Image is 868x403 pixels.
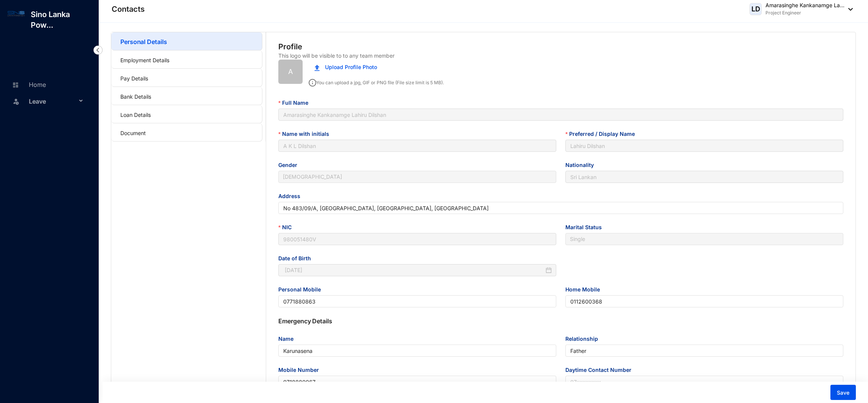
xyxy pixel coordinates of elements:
[844,8,853,11] img: dropdown-black.8e83cc76930a90b1a4fdb6d089b7bf3a.svg
[288,66,293,77] span: A
[278,41,302,52] p: Profile
[309,60,383,75] button: Upload Profile Photo
[25,9,99,30] p: Sino Lanka Pow...
[565,285,605,294] label: Home Mobile
[12,82,19,88] img: home-unselected.a29eae3204392db15eaf.svg
[565,345,843,357] input: Relationship
[309,79,316,87] img: info.ad751165ce926853d1d36026adaaebbf.svg
[278,161,303,169] label: Gender
[278,295,556,307] input: Personal Mobile
[309,76,444,87] p: You can upload a jpg, GIF or PNG file (File size limit is 5 MB).
[120,38,167,46] a: Personal Details
[837,389,849,397] span: Save
[765,2,844,9] p: Amarasinghe Kankanamge La...
[565,140,843,152] input: Preferred / Display Name
[565,223,607,231] label: Marital Status
[325,63,377,71] span: Upload Profile Photo
[283,171,552,183] span: Male
[278,109,843,121] input: Full Name
[765,9,844,17] p: Project Engineer
[565,295,843,307] input: Home Mobile
[278,316,843,326] p: Emergency Details
[120,130,146,136] a: Document
[565,335,603,343] label: Relationship
[278,202,843,214] input: Address
[278,223,297,231] label: NIC
[120,112,151,118] a: Loan Details
[565,161,599,169] label: Nationality
[278,335,299,343] label: Name
[278,366,324,374] label: Mobile Number
[830,385,856,400] button: Save
[8,9,25,18] img: log
[565,130,640,138] label: Preferred / Display Name
[565,366,637,374] label: Daytime Contact Number
[278,376,556,388] input: Mobile Number
[10,81,46,88] a: Home
[751,6,760,13] span: LD
[278,99,313,107] label: Full Name
[278,233,556,245] input: NIC
[278,285,326,294] label: Personal Mobile
[93,46,103,55] img: nav-icon-left.19a07721e4dec06a274f6d07517f07b7.svg
[278,254,316,263] label: Date of Birth
[278,52,395,60] p: This logo will be visible to to any team member
[570,233,839,245] span: Single
[12,98,20,105] img: leave-unselected.2934df6273408c3f84d9.svg
[6,76,90,93] li: Home
[278,345,556,357] input: Name
[565,171,843,183] input: Nationality
[120,75,148,82] a: Pay Details
[278,192,306,200] label: Address
[285,266,544,274] input: Date of Birth
[314,65,320,71] img: upload.c0f81fc875f389a06f631e1c6d8834da.svg
[29,94,77,109] span: Leave
[565,376,843,388] input: Daytime Contact Number
[112,4,145,14] p: Contacts
[120,57,169,63] a: Employment Details
[278,140,556,152] input: Name with initials
[120,93,151,100] a: Bank Details
[278,130,334,138] label: Name with initials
